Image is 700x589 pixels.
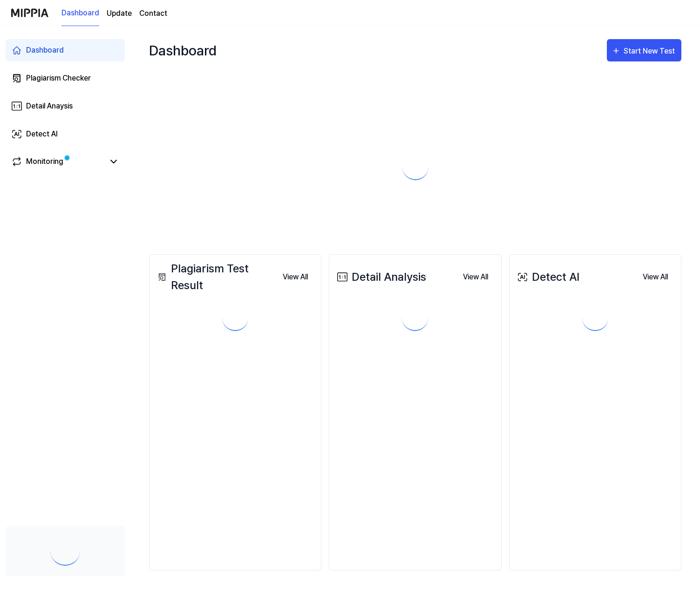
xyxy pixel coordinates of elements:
a: View All [455,267,496,286]
a: Update [107,8,132,19]
div: Detail Analysis [335,269,426,285]
a: View All [275,267,315,286]
a: Contact [139,8,167,19]
div: Detail Anaysis [26,101,73,112]
div: Detect AI [26,129,58,140]
a: Monitoring [11,156,104,167]
a: Dashboard [6,39,125,61]
button: Start New Test [607,39,681,61]
div: Dashboard [26,45,64,56]
div: Plagiarism Checker [26,73,91,84]
a: View All [635,267,675,286]
a: Detail Anaysis [6,95,125,117]
button: View All [275,268,315,286]
div: Start New Test [624,45,677,57]
a: Detect AI [6,123,125,145]
div: Monitoring [26,156,63,167]
div: Detect AI [515,269,579,285]
button: View All [455,268,496,286]
button: View All [635,268,675,286]
a: Dashboard [61,0,99,26]
div: Plagiarism Test Result [155,260,275,294]
a: Plagiarism Checker [6,67,125,89]
div: Dashboard [149,35,217,65]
